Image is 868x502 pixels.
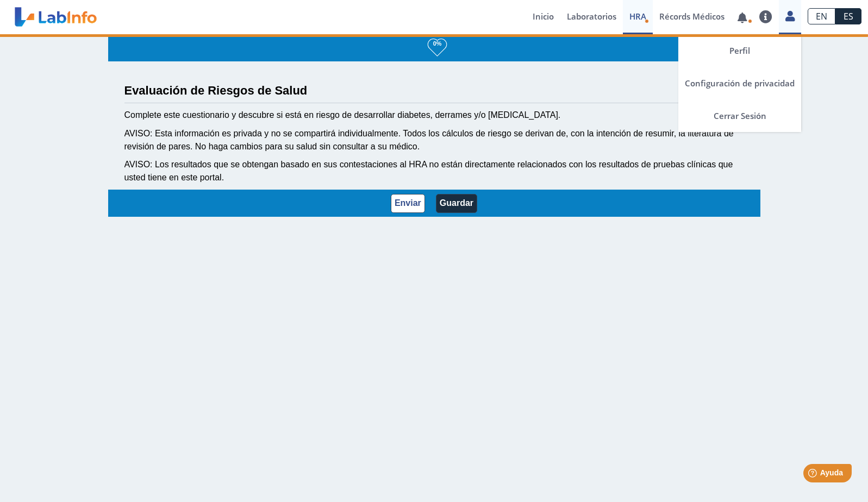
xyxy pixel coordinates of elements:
[678,34,801,67] a: Perfil
[678,67,801,99] a: Configuración de privacidad
[124,127,744,153] div: AVISO: Esta información es privada y no se compartirá individualmente. Todos los cálculos de ries...
[124,158,744,184] div: AVISO: Los resultados que se obtengan basado en sus contestaciones al HRA no están directamente r...
[124,109,744,122] div: Complete este cuestionario y descubre si está en riesgo de desarrollar diabetes, derrames y/o [ME...
[678,99,801,132] a: Cerrar Sesión
[428,37,447,51] h3: 0%
[835,8,861,24] a: ES
[771,460,856,490] iframe: Help widget launcher
[391,194,425,213] button: Enviar
[124,84,744,97] h3: Evaluación de Riesgos de Salud
[436,194,477,213] button: Guardar
[808,8,835,24] a: EN
[629,11,646,22] span: HRA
